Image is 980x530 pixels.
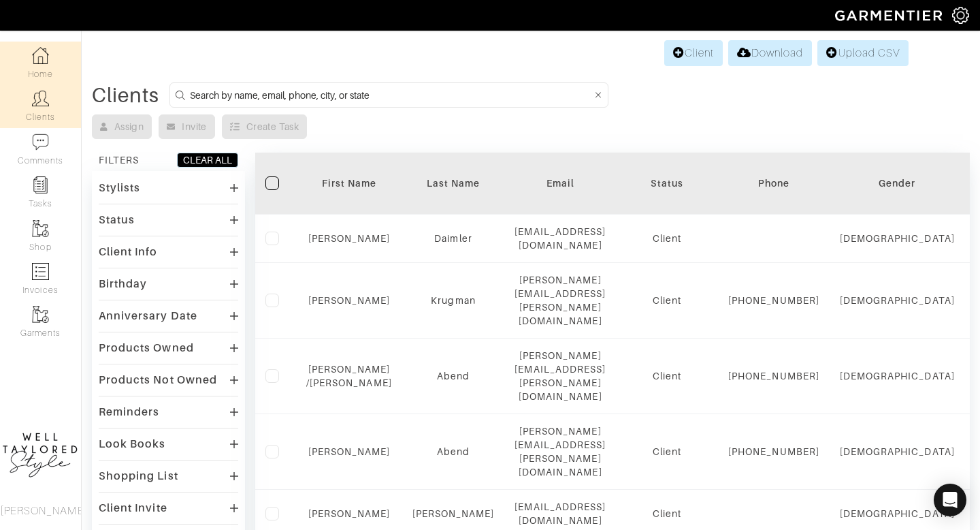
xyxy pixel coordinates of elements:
div: Products Not Owned [99,373,217,387]
a: Download [728,40,812,66]
a: Upload CSV [817,40,909,66]
div: Products Owned [99,341,194,355]
div: Client [626,445,708,458]
div: [PHONE_NUMBER] [728,294,819,307]
div: Anniversary Date [99,309,197,323]
th: Toggle SortBy [296,153,402,215]
div: Client [626,507,708,520]
a: Daimler [434,233,472,244]
input: Search by name, email, phone, city, or state [190,87,592,104]
div: Gender [840,176,955,190]
div: Birthday [99,277,147,291]
div: Client Info [99,245,158,259]
div: Client Invite [99,501,167,515]
img: garments-icon-b7da505a4dc4fd61783c78ac3ca0ef83fa9d6f193b1c9dc38574b1d14d53ca28.png [32,220,49,237]
th: Toggle SortBy [830,153,965,215]
div: Shopping List [99,469,178,483]
div: Phone [728,176,819,190]
div: [PHONE_NUMBER] [728,445,819,458]
a: [PERSON_NAME] /[PERSON_NAME] [306,364,392,388]
a: Client [664,40,723,66]
img: garmentier-logo-header-white-b43fb05a5012e4ada735d5af1a66efaba907eab6374d6393d1fbf88cb4ef424d.png [828,3,952,27]
button: CLEAR ALL [177,153,238,168]
div: [DEMOGRAPHIC_DATA] [840,294,955,307]
div: [DEMOGRAPHIC_DATA] [840,507,955,520]
img: reminder-icon-8004d30b9f0a5d33ae49ab947aed9ed385cf756f9e5892f1edd6e32f2345188e.png [32,176,49,193]
div: [DEMOGRAPHIC_DATA] [840,232,955,245]
div: CLEAR ALL [183,153,232,167]
div: Last Name [412,176,495,190]
div: First Name [306,176,392,190]
div: [PERSON_NAME][EMAIL_ADDRESS][PERSON_NAME][DOMAIN_NAME] [514,349,606,403]
a: Krugman [431,295,475,306]
th: Toggle SortBy [402,153,505,215]
div: Client [626,232,708,245]
img: comment-icon-a0a6a9ef722e966f86d9cbdc48e553b5cf19dbc54f86b18d962a5391bc8f6eb6.png [32,134,49,151]
a: [PERSON_NAME] [308,233,391,244]
div: FILTERS [99,153,139,167]
div: [PERSON_NAME][EMAIL_ADDRESS][PERSON_NAME][DOMAIN_NAME] [514,273,606,328]
div: Clients [92,89,159,102]
div: Open Intercom Messenger [934,484,966,516]
div: [DEMOGRAPHIC_DATA] [840,445,955,458]
a: [PERSON_NAME] [308,508,391,519]
img: orders-icon-0abe47150d42831381b5fb84f609e132dff9fe21cb692f30cb5eec754e2cba89.png [32,263,49,280]
img: garments-icon-b7da505a4dc4fd61783c78ac3ca0ef83fa9d6f193b1c9dc38574b1d14d53ca28.png [32,306,49,323]
div: [PERSON_NAME][EMAIL_ADDRESS][PERSON_NAME][DOMAIN_NAME] [514,424,606,479]
a: Abend [437,371,470,381]
a: Abend [437,446,470,457]
div: Reminders [99,405,159,419]
div: [EMAIL_ADDRESS][DOMAIN_NAME] [514,225,606,252]
a: [PERSON_NAME] [308,295,391,306]
div: Email [514,176,606,190]
div: Status [99,213,135,227]
div: [DEMOGRAPHIC_DATA] [840,369,955,383]
div: Client [626,294,708,307]
div: Look Books [99,437,166,451]
img: dashboard-icon-dbcd8f5a0b271acd01030246c82b418ddd0df26cd7fceb0bd07c9910d44c42f6.png [32,47,49,64]
th: Toggle SortBy [616,153,718,215]
img: clients-icon-6bae9207a08558b7cb47a8932f037763ab4055f8c8b6bfacd5dc20c3e0201464.png [32,90,49,107]
div: Stylists [99,181,140,195]
div: Status [626,176,708,190]
div: Client [626,369,708,383]
img: gear-icon-white-bd11855cb880d31180b6d7d6211b90ccbf57a29d726f0c71d8c61bd08dd39cc2.png [952,7,969,24]
div: [EMAIL_ADDRESS][DOMAIN_NAME] [514,500,606,527]
a: [PERSON_NAME] [412,508,495,519]
div: [PHONE_NUMBER] [728,369,819,383]
a: [PERSON_NAME] [308,446,391,457]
